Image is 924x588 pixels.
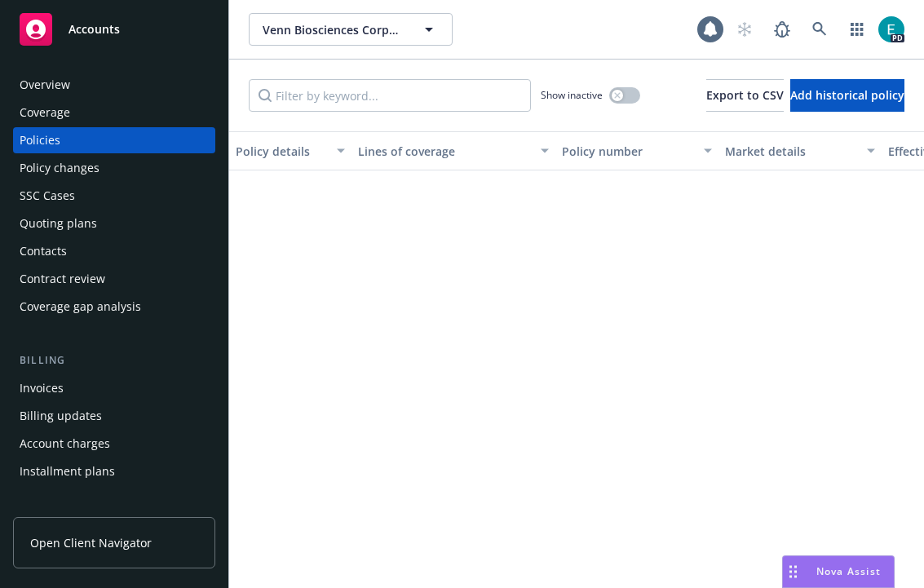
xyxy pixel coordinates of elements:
[790,87,904,103] span: Add historical policy
[13,7,215,52] a: Accounts
[249,79,531,112] input: Filter by keyword...
[706,79,784,112] button: Export to CSV
[766,13,798,46] a: Report a Bug
[790,79,904,112] button: Add historical policy
[249,13,453,46] button: Venn Biosciences Corporation
[783,556,803,587] div: Drag to move
[20,127,60,153] div: Policies
[351,131,555,170] button: Lines of coverage
[13,403,215,429] a: Billing updates
[13,352,215,369] div: Billing
[20,375,64,401] div: Invoices
[20,155,99,181] div: Policy changes
[20,210,97,237] div: Quoting plans
[782,555,895,588] button: Nova Assist
[69,23,120,36] span: Accounts
[706,87,784,103] span: Export to CSV
[20,238,67,264] div: Contacts
[13,458,215,484] a: Installment plans
[30,534,152,551] span: Open Client Navigator
[20,403,102,429] div: Billing updates
[555,131,718,170] button: Policy number
[13,210,215,237] a: Quoting plans
[13,238,215,264] a: Contacts
[20,183,75,209] div: SSC Cases
[20,431,110,457] div: Account charges
[358,143,531,160] div: Lines of coverage
[816,564,881,578] span: Nova Assist
[13,431,215,457] a: Account charges
[13,99,215,126] a: Coverage
[841,13,873,46] a: Switch app
[13,155,215,181] a: Policy changes
[728,13,761,46] a: Start snowing
[229,131,351,170] button: Policy details
[20,266,105,292] div: Contract review
[878,16,904,42] img: photo
[20,99,70,126] div: Coverage
[236,143,327,160] div: Policy details
[13,294,215,320] a: Coverage gap analysis
[725,143,857,160] div: Market details
[13,183,215,209] a: SSC Cases
[263,21,404,38] span: Venn Biosciences Corporation
[13,72,215,98] a: Overview
[562,143,694,160] div: Policy number
[20,458,115,484] div: Installment plans
[20,294,141,320] div: Coverage gap analysis
[718,131,882,170] button: Market details
[803,13,836,46] a: Search
[20,72,70,98] div: Overview
[13,127,215,153] a: Policies
[13,375,215,401] a: Invoices
[13,266,215,292] a: Contract review
[541,88,603,102] span: Show inactive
